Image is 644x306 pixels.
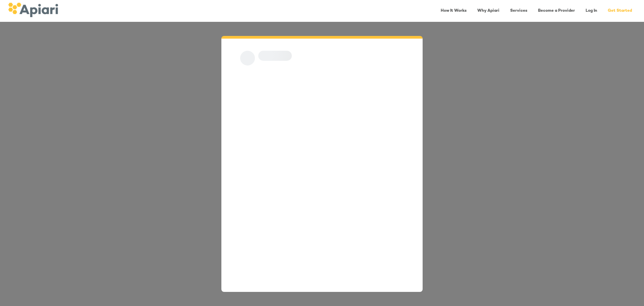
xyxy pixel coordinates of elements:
a: Services [506,4,531,18]
a: Become a Provider [534,4,579,18]
a: Log In [582,4,601,18]
a: Why Apiari [473,4,503,18]
a: Get Started [604,4,636,18]
img: logo [8,3,58,17]
a: How It Works [437,4,471,18]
